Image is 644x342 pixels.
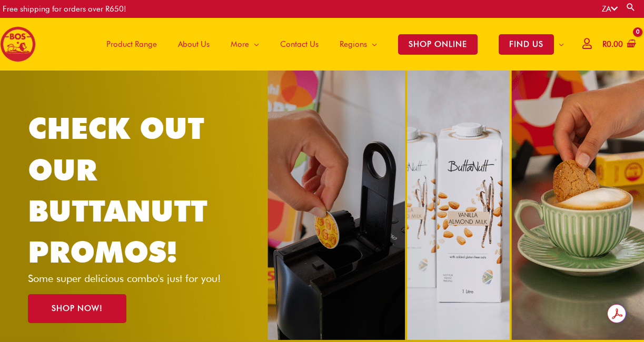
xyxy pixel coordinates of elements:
a: ZA [602,4,618,14]
span: Regions [340,28,367,60]
a: CHECK OUT OUR BUTTANUTT PROMOS! [28,110,207,269]
span: FIND US [499,34,554,55]
a: More [220,18,270,71]
span: SHOP ONLINE [398,34,478,55]
a: Contact Us [270,18,329,71]
a: Product Range [96,18,167,71]
span: SHOP NOW! [52,305,103,313]
nav: Site Navigation [88,18,574,71]
a: View Shopping Cart, empty [600,33,636,56]
a: About Us [167,18,220,71]
span: Product Range [106,28,157,60]
span: More [231,28,249,60]
span: About Us [178,28,210,60]
p: Some super delicious combo's just for you! [28,273,239,284]
a: SHOP NOW! [28,294,126,323]
bdi: 0.00 [602,39,623,49]
a: SHOP ONLINE [388,18,488,71]
span: Contact Us [280,28,319,60]
span: R [602,39,607,49]
a: Regions [329,18,388,71]
a: Search button [626,2,636,12]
